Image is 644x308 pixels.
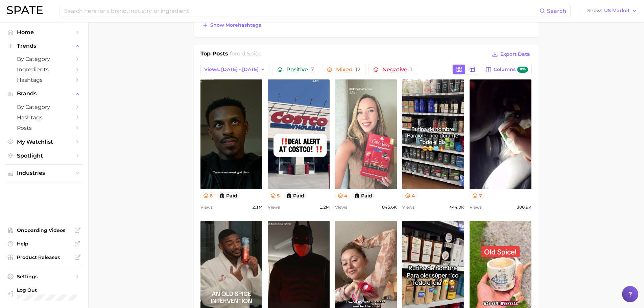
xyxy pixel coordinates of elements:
[200,64,270,75] button: Views: [DATE] - [DATE]
[5,27,82,38] a: Home
[5,102,82,112] a: by Category
[5,150,82,161] a: Spotlight
[64,5,540,17] input: Search here for a brand, industry, or ingredient
[5,64,82,75] a: Ingredients
[500,51,530,57] span: Export Data
[5,271,82,282] a: Settings
[5,123,82,133] a: Posts
[217,192,240,199] button: paid
[449,203,464,211] span: 444.0k
[17,56,71,62] span: by Category
[17,170,71,176] span: Industries
[17,43,71,49] span: Trends
[237,50,262,57] span: old spice
[402,203,414,211] span: Views
[17,104,71,110] span: by Category
[335,203,347,211] span: Views
[200,203,213,211] span: Views
[5,41,82,51] button: Trends
[17,66,71,73] span: Ingredients
[402,192,418,199] button: 4
[7,6,43,14] img: SPATE
[17,125,71,131] span: Posts
[268,203,280,211] span: Views
[210,22,261,28] span: Show more hashtags
[517,203,531,211] span: 300.9k
[5,112,82,123] a: Hashtags
[5,239,82,249] a: Help
[586,6,639,15] button: ShowUS Market
[17,29,71,35] span: Home
[355,66,360,73] span: 12
[5,225,82,235] a: Onboarding Videos
[336,67,360,72] span: Mixed
[17,287,77,293] span: Log Out
[200,21,263,30] button: Show morehashtags
[5,75,82,85] a: Hashtags
[335,192,351,199] button: 4
[319,203,330,211] span: 1.2m
[5,285,82,303] a: Log out. Currently logged in with e-mail staiger.e@pg.com.
[5,137,82,147] a: My Watchlist
[17,227,71,233] span: Onboarding Videos
[470,192,485,199] button: 7
[470,203,482,211] span: Views
[382,67,412,72] span: Negative
[268,192,283,199] button: 5
[17,254,71,260] span: Product Releases
[352,192,375,199] button: paid
[204,67,259,72] span: Views: [DATE] - [DATE]
[5,168,82,178] button: Industries
[517,67,528,73] span: new
[5,89,82,99] button: Brands
[17,91,71,97] span: Brands
[17,152,71,159] span: Spotlight
[410,66,412,73] span: 1
[482,64,531,75] button: Columnsnew
[5,54,82,64] a: by Category
[587,9,602,13] span: Show
[252,203,262,211] span: 2.1m
[17,241,71,247] span: Help
[17,114,71,121] span: Hashtags
[230,50,262,60] h2: for
[17,139,71,145] span: My Watchlist
[311,66,314,73] span: 7
[200,50,228,60] h1: Top Posts
[286,67,314,72] span: Positive
[604,9,630,13] span: US Market
[284,192,307,199] button: paid
[17,77,71,83] span: Hashtags
[17,274,71,280] span: Settings
[490,50,531,59] button: Export Data
[494,67,528,73] span: Columns
[200,192,216,199] button: 6
[5,252,82,262] a: Product Releases
[547,8,566,14] span: Search
[382,203,397,211] span: 845.6k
